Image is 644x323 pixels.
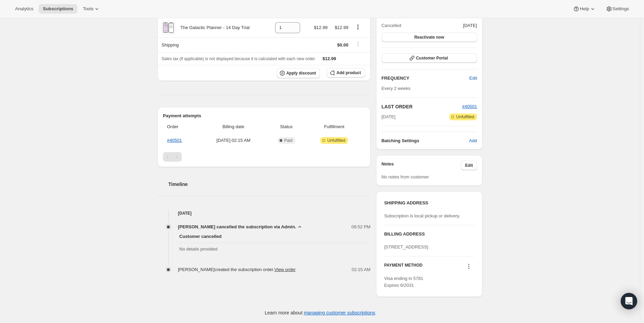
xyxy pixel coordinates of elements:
span: Paid [284,138,293,143]
span: No details provided [179,246,368,253]
span: [STREET_ADDRESS] [384,244,428,250]
h3: SHIPPING ADDRESS [384,200,474,206]
div: Open Intercom Messenger [621,293,637,309]
span: Customer Portal [416,55,448,61]
th: Shipping [157,37,268,52]
p: Learn more about [265,309,375,316]
span: Unfulfilled [456,114,474,120]
button: Reactivate now [382,32,477,42]
span: 09:52 PM [351,224,371,230]
h2: FREQUENCY [382,75,469,82]
button: Edit [461,161,477,170]
h3: PAYMENT METHOD [384,263,423,272]
h2: Timeline [168,181,371,188]
button: Edit [465,73,481,84]
span: Reactivate now [414,35,444,40]
span: Customer cancelled [179,233,368,240]
span: $0.00 [337,42,348,48]
button: Settings [602,4,633,14]
button: Help [569,4,600,14]
span: Add [469,137,477,144]
button: #40501 [462,103,477,110]
a: View order [274,267,296,272]
button: Subscriptions [39,4,77,14]
button: Tools [79,4,104,14]
h6: Batching Settings [382,137,469,144]
span: Billing date [202,123,265,130]
span: [DATE] [382,113,396,120]
span: Every 2 weeks [382,86,411,91]
span: Subscriptions [43,6,73,12]
th: Order [163,119,200,134]
span: Unfulfilled [327,138,345,143]
button: Product actions [352,23,363,31]
nav: Pagination [163,152,365,162]
h3: BILLING ADDRESS [384,231,474,238]
span: $12.99 [314,25,327,30]
h4: [DATE] [157,210,371,217]
h3: Notes [382,161,461,170]
button: Shipping actions [352,40,363,48]
span: Subscription is local pickup or delivery. [384,213,460,218]
button: Add product [327,68,365,78]
a: #40501 [167,138,182,143]
span: [DATE] · 02:15 AM [202,137,265,144]
img: product img [162,21,174,35]
button: Customer Portal [382,53,477,63]
h2: Payment attempts [163,112,365,119]
span: Add product [336,70,361,76]
span: Status [269,123,304,130]
button: Add [465,135,481,146]
span: Edit [469,75,477,82]
button: Apply discount [277,68,320,78]
span: Help [580,6,589,12]
span: [PERSON_NAME] created the subscription order. [178,267,296,272]
button: Analytics [11,4,37,14]
span: 02:15 AM [352,266,371,273]
span: Visa ending in 5781 Expires 6/2031 [384,276,423,288]
span: Analytics [15,6,33,12]
span: $12.99 [323,56,336,61]
span: Cancelled [382,22,401,29]
a: #40501 [462,104,477,109]
span: $12.99 [335,25,348,30]
span: Sales tax (if applicable) is not displayed because it is calculated with each new order. [162,56,316,61]
span: Apply discount [286,70,316,76]
span: Fulfillment [308,123,361,130]
span: [PERSON_NAME] cancelled the subscription via Admin. [178,224,296,230]
button: [PERSON_NAME] cancelled the subscription via Admin. [178,224,303,230]
a: managing customer subscriptions [304,310,375,315]
span: Settings [613,6,629,12]
span: No notes from customer [382,174,429,179]
div: The Galactic Planner - 14 Day Trial [175,24,249,31]
h2: LAST ORDER [382,103,462,110]
span: [DATE] [463,22,477,29]
span: Edit [465,163,473,168]
span: Tools [83,6,93,12]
